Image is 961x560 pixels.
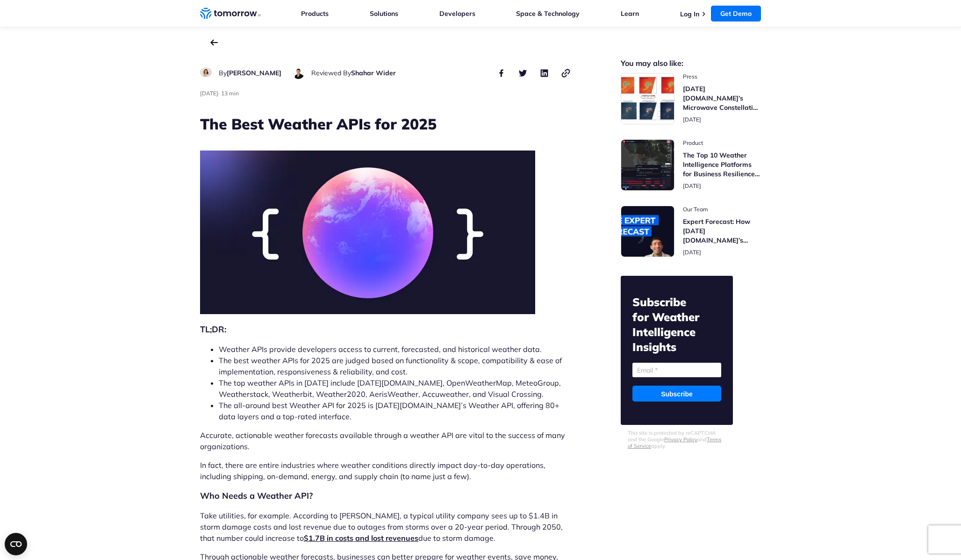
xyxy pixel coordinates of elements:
[516,9,580,18] a: Space & Technology
[293,67,304,79] img: Shahar Wider
[200,114,571,134] h1: The Best Weather APIs for 2025
[5,533,27,555] button: Open CMP widget
[311,69,351,77] span: Reviewed By
[683,151,761,179] h3: The Top 10 Weather Intelligence Platforms for Business Resilience in [DATE]
[680,10,699,18] a: Log In
[628,436,721,449] a: Terms of Service
[632,363,721,377] input: Email *
[621,73,761,124] a: Read Tomorrow.io’s Microwave Constellation Ready To Help This Hurricane Season
[311,67,396,79] div: author name
[632,386,721,402] input: Subscribe
[683,139,761,147] span: post catecory
[683,84,761,112] h3: [DATE][DOMAIN_NAME]’s Microwave Constellation Ready To Help This Hurricane Season
[200,459,571,482] p: In fact, there are entire industries where weather conditions directly impact day-to-day operatio...
[621,206,761,257] a: Read Expert Forecast: How Tomorrow.io’s Microwave Sounders Are Revolutionizing Hurricane Monitoring
[683,206,761,213] span: post catecory
[301,9,329,18] a: Products
[560,67,571,79] button: copy link to clipboard
[664,436,697,443] a: Privacy Policy
[304,533,418,543] a: $1.7B in costs and lost revenues
[200,489,571,503] h2: Who Needs a Weather API?
[219,344,571,355] li: Weather APIs provide developers access to current, forecasted, and historical weather data.
[219,69,227,77] span: By
[200,323,571,336] h2: TL;DR:
[200,7,261,21] a: Home link
[711,6,761,22] a: Get Demo
[621,9,639,18] a: Learn
[683,217,761,245] h3: Expert Forecast: How [DATE][DOMAIN_NAME]’s Microwave Sounders Are Revolutionizing Hurricane Monit...
[200,67,212,77] img: Ruth Favela
[200,430,571,452] p: Accurate, actionable weather forecasts available through a weather API are vital to the success o...
[538,67,550,79] button: share this post on linkedin
[210,39,218,46] a: back to the main blog page
[517,67,528,79] button: share this post on twitter
[370,9,398,18] a: Solutions
[495,67,507,79] button: share this post on facebook
[219,355,571,377] li: The best weather APIs for 2025 are judged based on functionality & scope, compatibility & ease of...
[683,73,761,80] span: post catecory
[439,9,475,18] a: Developers
[683,116,701,123] span: publish date
[683,249,701,256] span: publish date
[683,182,701,189] span: publish date
[200,510,571,544] p: Take utilities, for example. According to [PERSON_NAME], a typical utility company sees up to $1....
[218,90,220,97] span: ·
[219,377,571,400] li: The top weather APIs in [DATE] include [DATE][DOMAIN_NAME], OpenWeatherMap, MeteoGroup, Weatherst...
[632,294,721,354] h2: Subscribe for Weather Intelligence Insights
[221,90,239,97] span: Estimated reading time
[621,60,761,67] h2: You may also like:
[219,67,281,79] div: author name
[628,430,726,449] p: This site is protected by reCAPTCHA and the Google and apply.
[200,90,218,97] span: publish date
[621,139,761,191] a: Read The Top 10 Weather Intelligence Platforms for Business Resilience in 2025
[219,400,571,422] li: The all-around best Weather API for 2025 is [DATE][DOMAIN_NAME]’s Weather API, offering 80+ data ...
